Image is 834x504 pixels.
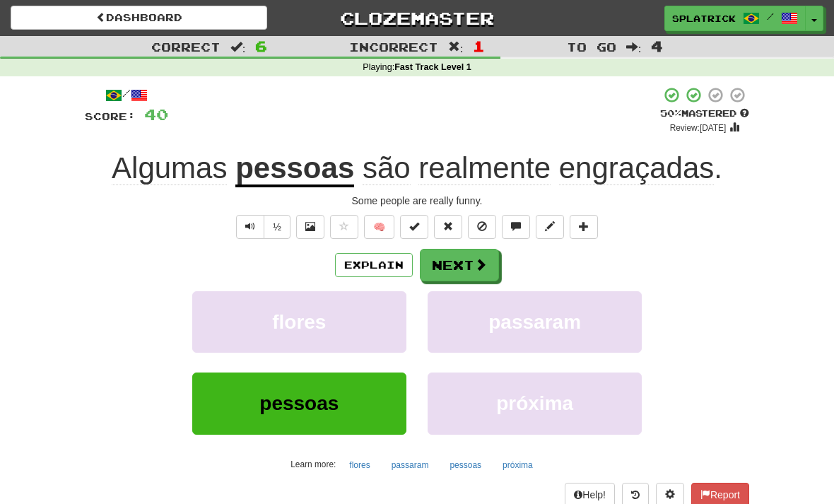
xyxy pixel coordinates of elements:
button: flores [192,291,406,353]
button: Show image (alt+x) [296,215,324,239]
div: / [85,86,168,104]
span: pessoas [259,392,339,414]
button: Play sentence audio (ctl+space) [236,215,264,239]
button: Add to collection (alt+a) [570,215,598,239]
button: passaram [384,455,437,476]
button: Ignore sentence (alt+i) [468,215,496,239]
button: Reset to 0% Mastered (alt+r) [434,215,462,239]
button: Discuss sentence (alt+u) [502,215,530,239]
span: / [767,11,774,21]
span: realmente [418,151,551,185]
span: To go [567,40,616,54]
div: Text-to-speech controls [233,215,290,239]
button: Favorite sentence (alt+f) [330,215,358,239]
a: Clozemaster [288,6,545,30]
span: Score: [85,110,136,122]
span: são [363,151,411,185]
span: : [230,41,246,53]
span: 50 % [660,107,681,119]
span: Algumas [112,151,227,185]
button: Set this sentence to 100% Mastered (alt+m) [400,215,428,239]
button: ½ [264,215,290,239]
span: Incorrect [349,40,438,54]
span: passaram [488,311,581,333]
button: Edit sentence (alt+d) [536,215,564,239]
span: : [448,41,464,53]
a: Dashboard [11,6,267,30]
button: próxima [495,455,541,476]
span: 1 [473,37,485,54]
button: Explain [335,253,413,277]
span: : [626,41,642,53]
span: 40 [144,105,168,123]
button: 🧠 [364,215,394,239]
div: Mastered [660,107,749,120]
span: engraçadas [559,151,715,185]
a: Splatrick / [664,6,806,31]
small: Learn more: [290,459,336,469]
strong: Fast Track Level 1 [394,62,471,72]
span: Splatrick [672,12,736,25]
span: 4 [651,37,663,54]
button: flores [341,455,377,476]
div: Some people are really funny. [85,194,749,208]
span: flores [272,311,326,333]
button: próxima [428,373,642,434]
button: pessoas [192,373,406,434]
small: Review: [DATE] [670,123,727,133]
button: passaram [428,291,642,353]
u: pessoas [235,151,354,187]
span: 6 [255,37,267,54]
button: pessoas [442,455,489,476]
span: Correct [151,40,221,54]
button: Next [420,249,499,281]
span: próxima [496,392,573,414]
span: . [354,151,722,185]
